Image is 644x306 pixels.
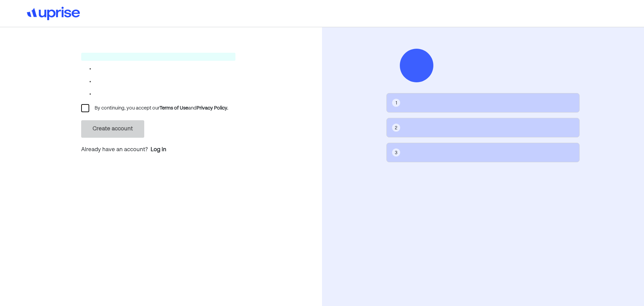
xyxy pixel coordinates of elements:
div: Terms of Use [160,104,188,112]
div: 1 [395,99,397,107]
a: Log in [151,146,166,154]
p: Already have an account? [81,146,228,155]
div: 2 [395,124,397,132]
div: 3 [395,149,397,157]
div: Privacy Policy. [197,104,228,112]
div: By continuing, you accept our and [95,104,228,112]
button: Create account [81,120,144,138]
